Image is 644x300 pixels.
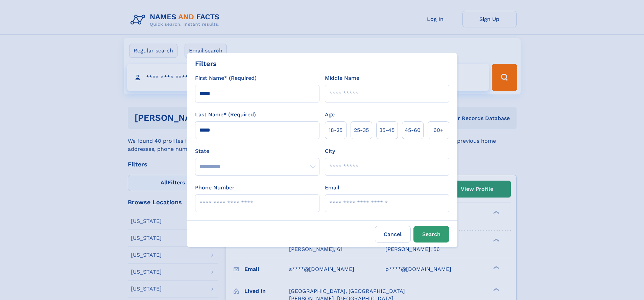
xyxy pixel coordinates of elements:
[195,147,319,155] label: State
[195,74,257,82] label: First Name* (Required)
[379,126,395,134] span: 35‑45
[325,147,335,155] label: City
[195,59,217,69] div: Filters
[325,111,335,119] label: Age
[329,126,342,134] span: 18‑25
[433,126,444,134] span: 60+
[195,111,256,119] label: Last Name* (Required)
[195,184,235,192] label: Phone Number
[413,226,449,243] button: Search
[325,184,339,192] label: Email
[325,74,359,82] label: Middle Name
[375,226,411,243] label: Cancel
[354,126,369,134] span: 25‑35
[405,126,421,134] span: 45‑60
